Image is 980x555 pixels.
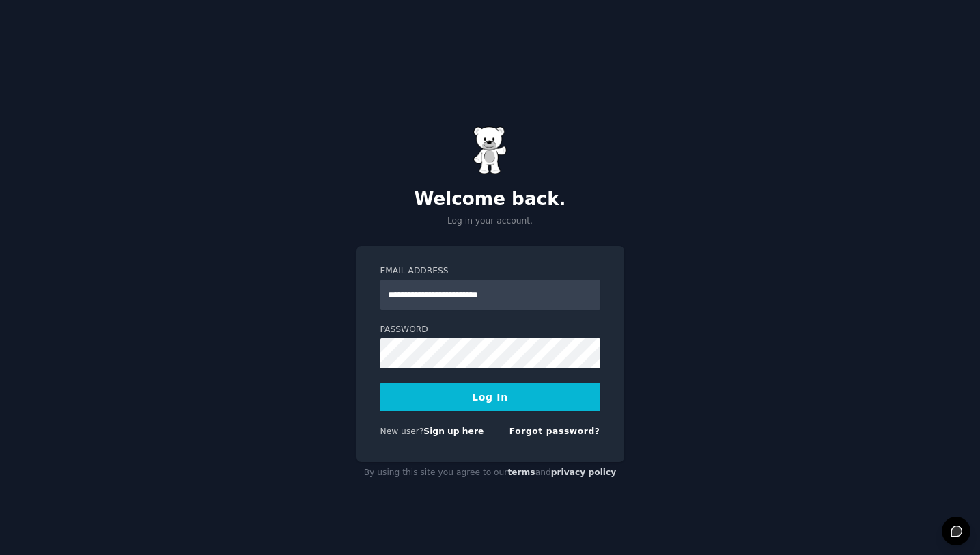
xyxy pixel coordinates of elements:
button: Log In [380,383,600,411]
label: Password [380,324,600,336]
a: terms [507,468,535,477]
h2: Welcome back. [356,189,624,211]
span: New user? [380,427,424,436]
p: Log in your account. [356,215,624,228]
img: Gummy Bear [473,126,507,174]
a: Sign up here [423,427,484,436]
label: Email Address [380,265,600,277]
a: Forgot password? [509,427,600,436]
div: By using this site you agree to our and [356,462,624,484]
a: privacy policy [551,468,617,477]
